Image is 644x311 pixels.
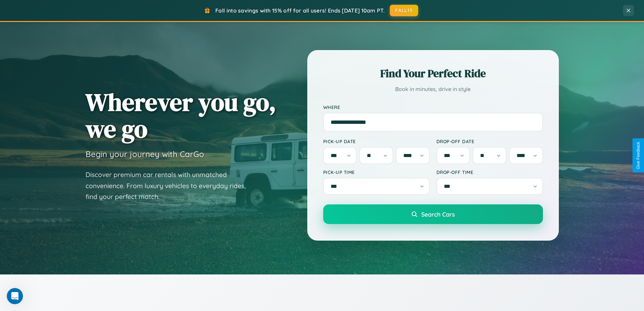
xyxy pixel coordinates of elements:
p: Book in minutes, drive in style [323,84,543,94]
h1: Wherever you go, we go [86,89,276,142]
h3: Begin your journey with CarGo [86,149,204,159]
button: Search Cars [323,204,543,224]
h2: Find Your Perfect Ride [323,66,543,81]
span: Search Cars [421,210,455,218]
label: Drop-off Time [436,169,543,175]
div: Give Feedback [636,142,641,169]
label: Drop-off Date [436,138,543,144]
label: Where [323,104,543,110]
iframe: Intercom live chat [7,288,23,304]
label: Pick-up Date [323,138,430,144]
label: Pick-up Time [323,169,430,175]
span: Fall into savings with 15% off for all users! Ends [DATE] 10am PT. [215,7,385,14]
button: FALL15 [390,5,418,16]
p: Discover premium car rentals with unmatched convenience. From luxury vehicles to everyday rides, ... [86,169,255,202]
